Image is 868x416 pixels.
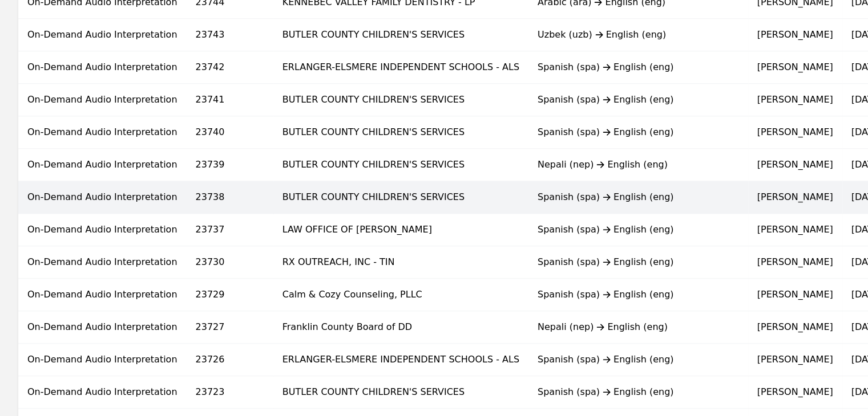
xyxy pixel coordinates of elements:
[538,28,739,42] div: Uzbek (uzb) English (eng)
[273,344,528,376] td: ERLANGER-ELSMERE INDEPENDENT SCHOOLS - ALS
[538,93,739,107] div: Spanish (spa) English (eng)
[748,344,842,376] td: [PERSON_NAME]
[748,116,842,149] td: [PERSON_NAME]
[538,158,739,172] div: Nepali (nep) English (eng)
[273,19,528,51] td: BUTLER COUNTY CHILDREN'S SERVICES
[748,181,842,214] td: [PERSON_NAME]
[18,19,187,51] td: On-Demand Audio Interpretation
[748,214,842,246] td: [PERSON_NAME]
[187,214,273,246] td: 23737
[187,181,273,214] td: 23738
[187,51,273,84] td: 23742
[187,84,273,116] td: 23741
[538,288,739,301] div: Spanish (spa) English (eng)
[18,246,187,279] td: On-Demand Audio Interpretation
[187,246,273,279] td: 23730
[18,311,187,344] td: On-Demand Audio Interpretation
[18,149,187,181] td: On-Demand Audio Interpretation
[538,353,739,366] div: Spanish (spa) English (eng)
[538,125,739,139] div: Spanish (spa) English (eng)
[748,84,842,116] td: [PERSON_NAME]
[273,214,528,246] td: LAW OFFICE OF [PERSON_NAME]
[748,246,842,279] td: [PERSON_NAME]
[187,311,273,344] td: 23727
[538,190,739,204] div: Spanish (spa) English (eng)
[187,116,273,149] td: 23740
[18,344,187,376] td: On-Demand Audio Interpretation
[18,214,187,246] td: On-Demand Audio Interpretation
[273,181,528,214] td: BUTLER COUNTY CHILDREN'S SERVICES
[273,116,528,149] td: BUTLER COUNTY CHILDREN'S SERVICES
[273,84,528,116] td: BUTLER COUNTY CHILDREN'S SERVICES
[273,246,528,279] td: RX OUTREACH, INC - TIN
[18,181,187,214] td: On-Demand Audio Interpretation
[187,19,273,51] td: 23743
[187,279,273,311] td: 23729
[748,51,842,84] td: [PERSON_NAME]
[748,376,842,409] td: [PERSON_NAME]
[187,344,273,376] td: 23726
[538,320,739,334] div: Nepali (nep) English (eng)
[18,376,187,409] td: On-Demand Audio Interpretation
[273,149,528,181] td: BUTLER COUNTY CHILDREN'S SERVICES
[538,255,739,269] div: Spanish (spa) English (eng)
[538,223,739,236] div: Spanish (spa) English (eng)
[538,60,739,74] div: Spanish (spa) English (eng)
[187,149,273,181] td: 23739
[273,279,528,311] td: Calm & Cozy Counseling, PLLC
[18,279,187,311] td: On-Demand Audio Interpretation
[748,279,842,311] td: [PERSON_NAME]
[748,19,842,51] td: [PERSON_NAME]
[273,51,528,84] td: ERLANGER-ELSMERE INDEPENDENT SCHOOLS - ALS
[18,84,187,116] td: On-Demand Audio Interpretation
[187,376,273,409] td: 23723
[273,311,528,344] td: Franklin County Board of DD
[273,376,528,409] td: BUTLER COUNTY CHILDREN'S SERVICES
[18,116,187,149] td: On-Demand Audio Interpretation
[748,311,842,344] td: [PERSON_NAME]
[748,149,842,181] td: [PERSON_NAME]
[18,51,187,84] td: On-Demand Audio Interpretation
[538,385,739,399] div: Spanish (spa) English (eng)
